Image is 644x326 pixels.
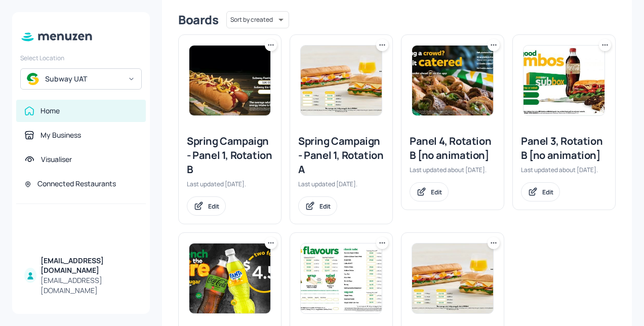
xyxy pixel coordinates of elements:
[187,180,273,188] div: Last updated [DATE].
[298,180,384,188] div: Last updated [DATE].
[208,202,219,211] div: Edit
[187,134,273,177] div: Spring Campaign - Panel 1, Rotation B
[412,243,493,313] img: 2024-08-08-1723160239500whw2e6hiedj.jpeg
[319,202,331,211] div: Edit
[41,106,60,116] div: Home
[521,166,607,174] div: Last updated about [DATE].
[412,46,493,115] img: 2024-08-29-1724907447564094nhdg5tx92.jpeg
[524,46,605,115] img: 2024-08-14-1723679810887gnbrtk1lxv9.jpeg
[45,74,122,84] div: Subway UAT
[189,46,270,115] img: 2025-01-16-1737002055297o4k7m2z33sc.jpeg
[41,256,138,276] div: [EMAIL_ADDRESS][DOMAIN_NAME]
[542,188,553,196] div: Edit
[189,243,270,313] img: 2024-12-10-17338207663837yz0yetydz6.jpeg
[27,73,39,85] img: avatar
[41,154,72,165] div: Visualiser
[410,134,496,162] div: Panel 4, Rotation B [no animation]
[301,46,382,115] img: 2025-01-15-1736901759401to1gzi8s73.jpeg
[410,166,496,174] div: Last updated about [DATE].
[521,134,607,162] div: Panel 3, Rotation B [no animation]
[431,188,442,196] div: Edit
[41,275,138,296] div: [EMAIL_ADDRESS][DOMAIN_NAME]
[41,130,81,140] div: My Business
[298,134,384,177] div: Spring Campaign - Panel 1, Rotation A
[37,179,116,189] div: Connected Restaurants
[20,54,142,62] div: Select Location
[178,12,218,28] div: Boards
[301,243,382,313] img: 2025-01-16-1737001228721ktnzp1nr1vd.jpeg
[226,10,289,30] div: Sort by created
